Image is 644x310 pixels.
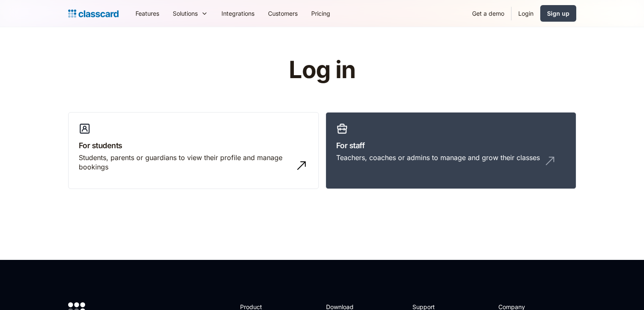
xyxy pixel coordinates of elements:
[68,112,319,189] a: For studentsStudents, parents or guardians to view their profile and manage bookings
[188,57,456,83] h1: Log in
[79,140,308,151] h3: For students
[540,5,576,22] a: Sign up
[465,4,511,23] a: Get a demo
[261,4,304,23] a: Customers
[336,153,540,162] div: Teachers, coaches or admins to manage and grow their classes
[547,9,569,18] div: Sign up
[215,4,261,23] a: Integrations
[336,140,566,151] h3: For staff
[68,8,119,20] a: home
[129,4,166,23] a: Features
[79,153,291,172] div: Students, parents or guardians to view their profile and manage bookings
[304,4,337,23] a: Pricing
[511,4,540,23] a: Login
[166,4,215,23] div: Solutions
[173,9,198,18] div: Solutions
[326,112,576,189] a: For staffTeachers, coaches or admins to manage and grow their classes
